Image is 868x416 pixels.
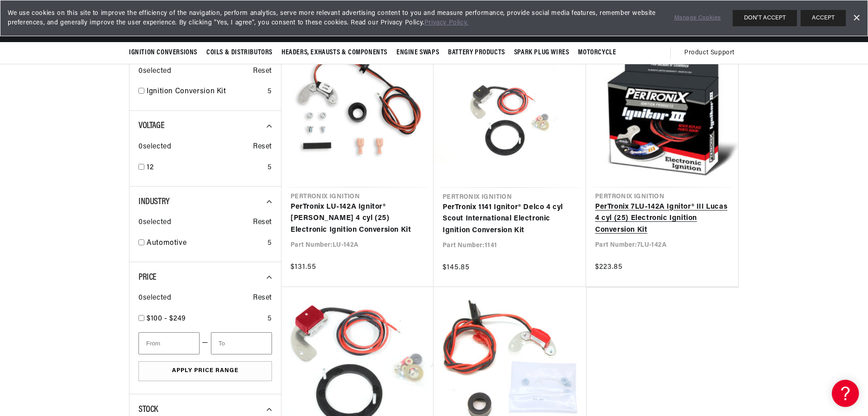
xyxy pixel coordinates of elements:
[849,11,863,25] a: Dismiss Banner
[138,66,171,77] span: 0 selected
[801,10,846,26] button: ACCEPT
[281,48,387,57] span: Headers, Exhausts & Components
[396,48,439,57] span: Engine Swaps
[138,361,272,382] button: Apply Price Range
[267,313,272,325] div: 5
[253,217,272,229] span: Reset
[277,42,392,63] summary: Headers, Exhausts & Components
[392,42,444,63] summary: Engine Swaps
[573,42,620,63] summary: Motorcycle
[267,238,272,249] div: 5
[8,9,662,28] span: We use cookies on this site to improve the efficiency of the navigation, perform analytics, serve...
[138,273,157,282] span: Price
[147,238,264,249] a: Automotive
[514,48,569,57] span: Spark Plug Wires
[684,42,739,64] summary: Product Support
[138,217,171,229] span: 0 selected
[253,66,272,77] span: Reset
[138,332,200,354] input: From
[291,201,424,236] a: PerTronix LU-142A Ignitor® [PERSON_NAME] 4 cyl (25) Electronic Ignition Conversion Kit
[674,14,721,23] a: Manage Cookies
[147,315,186,322] span: $100 - $249
[253,141,272,153] span: Reset
[147,86,264,98] a: Ignition Conversion Kit
[444,42,510,63] summary: Battery Products
[578,48,616,57] span: Motorcycle
[424,19,468,26] a: Privacy Policy.
[138,121,164,130] span: Voltage
[202,42,277,63] summary: Coils & Distributors
[267,86,272,98] div: 5
[202,337,209,349] span: —
[211,332,272,354] input: To
[684,48,734,58] span: Product Support
[138,141,171,153] span: 0 selected
[267,162,272,174] div: 5
[448,48,505,57] span: Battery Products
[129,48,197,57] span: Ignition Conversions
[253,292,272,304] span: Reset
[147,162,264,174] a: 12
[733,10,797,26] button: DON'T ACCEPT
[138,405,158,414] span: Stock
[138,197,170,206] span: Industry
[138,292,171,304] span: 0 selected
[129,42,202,63] summary: Ignition Conversions
[595,201,729,236] a: PerTronix 7LU-142A Ignitor® III Lucas 4 cyl (25) Electronic Ignition Conversion Kit
[510,42,574,63] summary: Spark Plug Wires
[206,48,272,57] span: Coils & Distributors
[443,202,577,237] a: PerTronix 1141 Ignitor® Delco 4 cyl Scout International Electronic Ignition Conversion Kit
